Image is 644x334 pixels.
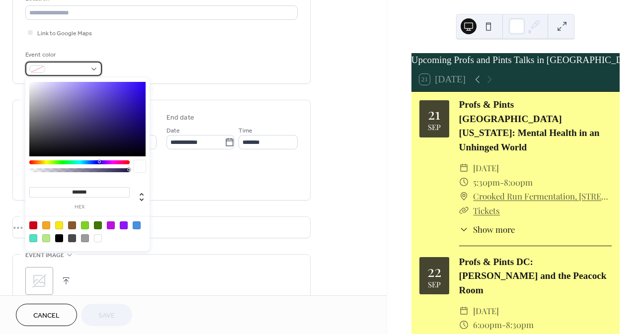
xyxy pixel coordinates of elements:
[55,234,63,242] div: #000000
[473,189,612,203] a: Crooked Run Fermentation, [STREET_ADDRESS][PERSON_NAME]
[473,304,499,318] span: [DATE]
[459,223,515,236] button: ​Show more
[459,161,469,175] div: ​
[428,124,441,131] div: Sep
[16,304,77,326] button: Cancel
[29,234,37,242] div: #50E3C2
[68,234,76,242] div: #4A4A4A
[29,221,37,229] div: #D0021B
[428,106,440,121] div: 21
[459,99,600,152] a: Profs & Pints [GEOGRAPHIC_DATA][US_STATE]: Mental Health in an Unhinged World
[81,221,89,229] div: #7ED321
[29,204,130,210] label: hex
[68,221,76,229] div: #8B572A
[500,175,504,190] span: -
[55,221,63,229] div: #F8E71C
[459,318,469,332] div: ​
[459,189,469,203] div: ​
[506,318,534,332] span: 8:30pm
[411,53,620,67] div: Upcoming Profs and Pints Talks in [GEOGRAPHIC_DATA][US_STATE]
[25,267,53,295] div: ;
[473,175,500,190] span: 5:30pm
[166,113,194,123] div: End date
[81,234,89,242] div: #9B9B9B
[94,221,102,229] div: #417505
[459,304,469,318] div: ​
[166,126,180,136] span: Date
[42,234,50,242] div: #B8E986
[459,223,469,236] div: ​
[37,28,92,39] span: Link to Google Maps
[473,318,502,332] span: 6:00pm
[42,221,50,229] div: #F5A623
[94,234,102,242] div: #FFFFFF
[25,50,100,60] div: Event color
[473,161,499,175] span: [DATE]
[502,318,506,332] span: -
[239,126,252,136] span: Time
[107,221,115,229] div: #BD10E0
[459,203,469,218] div: ​
[459,175,469,190] div: ​
[504,175,533,190] span: 8:00pm
[133,221,141,229] div: #4A90E2
[33,311,60,321] span: Cancel
[25,250,64,261] span: Event image
[428,281,441,288] div: Sep
[120,221,128,229] div: #9013FE
[473,205,500,216] a: Tickets
[13,217,310,238] div: •••
[459,257,607,296] a: Profs & Pints DC: [PERSON_NAME] and the Peacock Room
[427,264,441,278] div: 22
[473,223,515,236] span: Show more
